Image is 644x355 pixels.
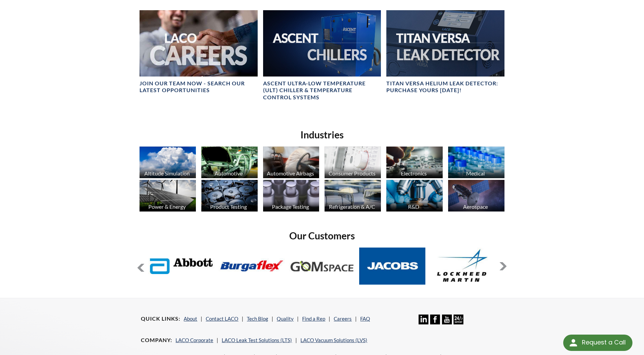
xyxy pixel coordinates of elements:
img: industry_Electronics_670x376.jpg [386,147,443,178]
div: Consumer Products [324,170,380,176]
a: Automotive Airbags [263,147,319,180]
div: Automotive Airbags [262,170,319,176]
a: Contact LACO [206,316,238,322]
img: industry_Auto-Airbag_670x376.jpg [263,147,319,178]
a: Find a Rep [302,316,325,322]
img: industry_Package_670x376.jpg [263,180,319,212]
a: Ascent Chiller ImageAscent Ultra-Low Temperature (ULT) Chiller & Temperature Control Systems [263,10,381,101]
a: Quality [277,316,294,322]
a: Careers [334,316,352,322]
div: Altitude Simulation [139,170,195,176]
a: Refrigeration & A/C [325,180,381,213]
div: Request a Call [563,335,632,351]
div: Request a Call [582,335,626,350]
h4: Ascent Ultra-Low Temperature (ULT) Chiller & Temperature Control Systems [263,80,381,101]
img: industry_HVAC_670x376.jpg [325,180,381,212]
img: Jacobs.jpg [359,248,425,285]
a: Join our team now - SEARCH OUR LATEST OPPORTUNITIES [140,10,257,94]
a: R&D [386,180,443,213]
a: Altitude Simulation [140,147,196,180]
a: Automotive [201,147,258,180]
a: Aerospace [448,180,504,213]
a: LACO Corporate [176,337,213,343]
a: Package Testing [263,180,319,213]
img: industry_Automotive_670x376.jpg [201,147,258,178]
a: Product Testing [201,180,258,213]
h4: Quick Links [141,315,180,322]
div: Aerospace [447,203,504,210]
img: industry_Medical_670x376.jpg [448,147,504,178]
a: Power & Energy [140,180,196,213]
div: Electronics [385,170,442,176]
h4: TITAN VERSA Helium Leak Detector: Purchase Yours [DATE]! [386,80,504,94]
img: Lockheed-Martin.jpg [429,248,496,285]
div: Automotive [200,170,257,176]
a: Tech Blog [247,316,268,322]
img: Burgaflex.jpg [219,248,285,285]
a: 24/7 Support [454,319,463,325]
a: TITAN VERSA bannerTITAN VERSA Helium Leak Detector: Purchase Yours [DATE]! [386,10,504,94]
a: Consumer Products [325,147,381,180]
div: Medical [447,170,504,176]
img: industry_Consumer_670x376.jpg [325,147,381,178]
img: Abbott-Labs.jpg [148,248,215,285]
div: Product Testing [200,203,257,210]
img: 24/7 Support Icon [454,315,463,324]
img: industry_R_D_670x376.jpg [386,180,443,212]
img: GOM-Space.jpg [289,248,355,285]
a: LACO Leak Test Solutions (LTS) [222,337,292,343]
h4: Join our team now - SEARCH OUR LATEST OPPORTUNITIES [140,80,257,94]
h2: Industries [137,129,507,141]
img: industry_AltitudeSim_670x376.jpg [140,147,196,178]
h4: Company [141,337,172,344]
a: LACO Vacuum Solutions (LVS) [300,337,367,343]
img: Artboard_1.jpg [448,180,504,212]
div: R&D [385,203,442,210]
img: industry_ProductTesting_670x376.jpg [201,180,258,212]
div: Power & Energy [139,203,195,210]
a: Medical [448,147,504,180]
div: Package Testing [262,203,319,210]
img: industry_Power-2_670x376.jpg [140,180,196,212]
h2: Our Customers [137,230,507,242]
a: Electronics [386,147,443,180]
div: Refrigeration & A/C [324,203,380,210]
a: FAQ [360,316,370,322]
img: round button [568,337,579,348]
a: About [184,316,197,322]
